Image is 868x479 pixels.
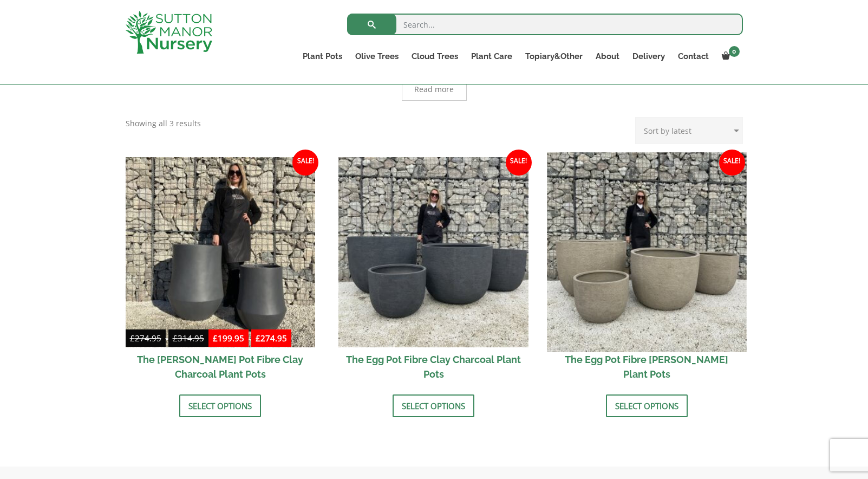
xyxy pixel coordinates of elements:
a: Cloud Trees [405,49,465,64]
a: Plant Pots [296,49,349,64]
img: The Egg Pot Fibre Clay Charcoal Plant Pots [338,157,528,347]
h2: The Egg Pot Fibre Clay Charcoal Plant Pots [338,347,528,386]
a: Sale! £274.95-£314.95 £199.95-£274.95 The [PERSON_NAME] Pot Fibre Clay Charcoal Plant Pots [126,157,316,386]
input: Search... [347,14,743,35]
a: Olive Trees [349,49,405,64]
img: logo [126,11,212,54]
img: The Egg Pot Fibre Clay Champagne Plant Pots [547,152,746,352]
span: £ [256,333,260,344]
p: Showing all 3 results [126,117,201,130]
del: - [126,332,208,347]
a: Sale! The Egg Pot Fibre [PERSON_NAME] Plant Pots [552,157,742,386]
bdi: 199.95 [213,333,244,344]
span: 0 [729,46,740,57]
a: About [589,49,626,64]
a: Select options for “The Egg Pot Fibre Clay Charcoal Plant Pots” [393,394,474,417]
bdi: 314.95 [173,333,204,344]
ins: - [208,332,291,347]
span: Sale! [719,150,745,176]
a: Sale! The Egg Pot Fibre Clay Charcoal Plant Pots [338,157,528,386]
a: Topiary&Other [519,49,589,64]
span: £ [173,333,178,344]
span: Sale! [506,150,532,176]
a: Select options for “The Egg Pot Fibre Clay Champagne Plant Pots” [606,394,688,417]
h2: The Egg Pot Fibre [PERSON_NAME] Plant Pots [552,347,742,386]
a: Select options for “The Bien Hoa Pot Fibre Clay Charcoal Plant Pots” [179,394,261,417]
a: 0 [715,49,743,64]
select: Shop order [635,117,743,144]
h2: The [PERSON_NAME] Pot Fibre Clay Charcoal Plant Pots [126,347,316,386]
span: Read more [414,86,454,93]
img: The Bien Hoa Pot Fibre Clay Charcoal Plant Pots [126,157,316,347]
a: Plant Care [465,49,519,64]
a: Contact [671,49,715,64]
span: £ [130,333,135,344]
span: Sale! [292,150,318,176]
span: £ [213,333,218,344]
bdi: 274.95 [256,333,287,344]
bdi: 274.95 [130,333,161,344]
a: Delivery [626,49,671,64]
